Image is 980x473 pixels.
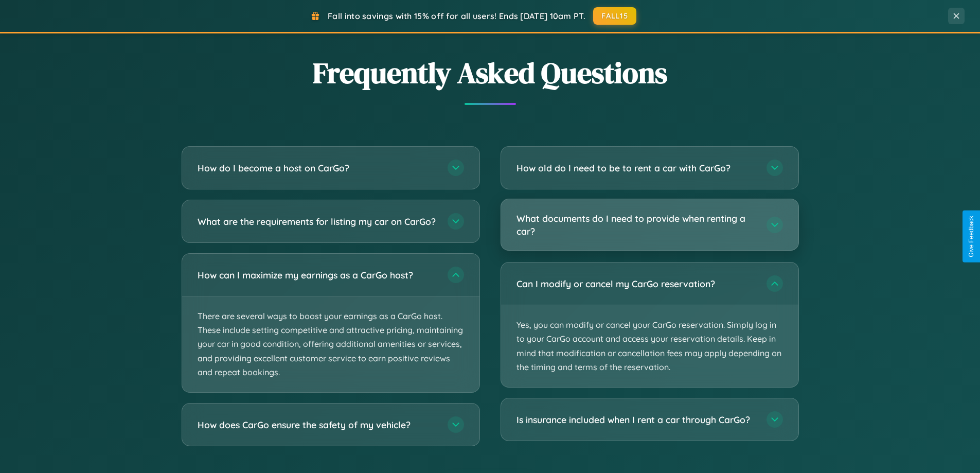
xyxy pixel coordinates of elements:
[593,7,636,25] button: FALL15
[198,269,437,282] h3: How can I maximize my earnings as a CarGo host?
[501,305,798,387] p: Yes, you can modify or cancel your CarGo reservation. Simply log in to your CarGo account and acc...
[328,11,585,21] span: Fall into savings with 15% off for all users! Ends [DATE] 10am PT.
[968,216,975,257] div: Give Feedback
[198,215,437,228] h3: What are the requirements for listing my car on CarGo?
[182,296,479,392] p: There are several ways to boost your earnings as a CarGo host. These include setting competitive ...
[198,162,437,174] h3: How do I become a host on CarGo?
[198,418,437,431] h3: How does CarGo ensure the safety of my vehicle?
[516,277,756,290] h3: Can I modify or cancel my CarGo reservation?
[516,162,756,174] h3: How old do I need to be to rent a car with CarGo?
[182,53,799,93] h2: Frequently Asked Questions
[516,212,756,237] h3: What documents do I need to provide when renting a car?
[516,413,756,426] h3: Is insurance included when I rent a car through CarGo?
